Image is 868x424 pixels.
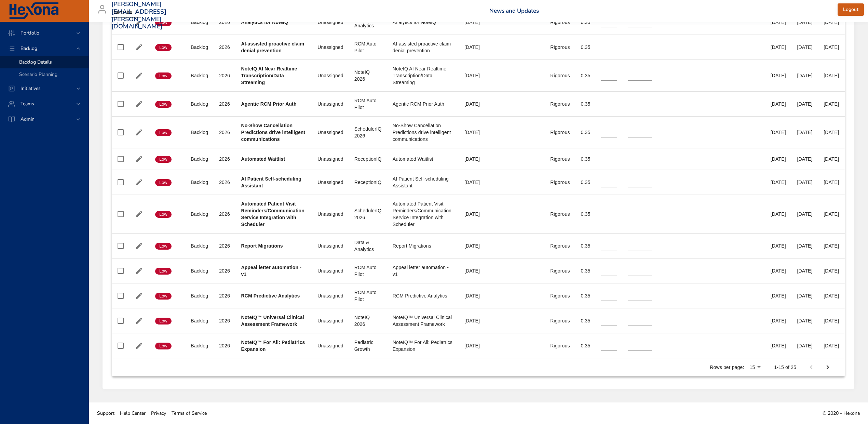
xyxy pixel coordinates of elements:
div: [DATE] [464,242,490,249]
div: 2026 [219,129,230,136]
div: Data & Analytics [354,239,382,253]
div: Unassigned [317,292,343,299]
span: Initiatives [15,85,46,92]
a: Terms of Service [169,406,209,421]
span: Low [155,243,172,249]
b: RCM Predictive Analytics [241,293,300,299]
div: Unassigned [317,267,343,274]
div: SchedulerIQ 2026 [354,207,382,221]
div: Pediatric Growth [354,339,382,353]
button: Edit Project Details [134,316,144,326]
div: [DATE] [771,179,786,186]
div: Unassigned [317,19,343,26]
div: RCM Auto Pilot [354,289,382,303]
b: NoteIQ AI Near Realtime Transcription/Data Streaming [241,66,297,85]
div: 0.35 [581,317,591,324]
span: Low [155,156,172,162]
p: Rows per page: [710,364,744,371]
img: Hexona [8,2,59,19]
div: Rigorous [550,179,570,186]
div: [DATE] [824,342,839,349]
div: 2026 [219,44,230,51]
div: [DATE] [824,242,839,249]
div: Backlog [191,317,208,324]
div: Rigorous [550,101,570,107]
div: [DATE] [464,44,490,51]
div: [DATE] [464,179,490,186]
span: Privacy [151,410,166,416]
div: Backlog [191,179,208,186]
b: Analytics for NoteIQ [241,19,288,25]
div: Backlog [191,242,208,249]
div: 0.35 [581,156,591,162]
div: [DATE] [771,156,786,162]
div: 0.35 [581,19,591,26]
div: 2026 [219,156,230,162]
div: [DATE] [797,267,813,274]
span: Help Center [120,410,146,416]
div: [DATE] [464,129,490,136]
div: [DATE] [771,19,786,26]
div: AI Patient Self-scheduling Assistant [393,175,453,189]
span: Scenario Planning [19,71,57,78]
div: [DATE] [771,292,786,299]
span: Low [155,211,172,217]
div: AI-assisted proactive claim denial prevention [393,40,453,54]
div: Rigorous [550,267,570,274]
div: 2026 [219,101,230,107]
div: Rigorous [550,44,570,51]
div: 15 [747,362,763,373]
button: Edit Project Details [134,177,144,187]
div: [DATE] [464,72,490,79]
div: 2026 [219,72,230,79]
span: Low [155,73,172,79]
div: Automated Waitlist [393,156,453,162]
div: 0.35 [581,211,591,217]
button: Edit Project Details [134,70,144,81]
div: Raintree [111,7,141,18]
div: 2026 [219,179,230,186]
b: AI-assisted proactive claim denial prevention [241,41,304,53]
a: Help Center [117,406,148,421]
div: Unassigned [317,129,343,136]
div: [DATE] [797,19,813,26]
div: Analytics for NoteIQ [393,19,453,26]
div: [DATE] [771,129,786,136]
span: Portfolio [15,30,45,36]
div: [DATE] [824,72,839,79]
div: Rigorous [550,292,570,299]
div: Unassigned [317,156,343,162]
div: [DATE] [464,211,490,217]
div: [DATE] [464,342,490,349]
div: Rigorous [550,242,570,249]
div: [DATE] [464,317,490,324]
div: NoteIQ AI Near Realtime Transcription/Data Streaming [393,65,453,86]
div: NoteIQ™ For All: Pediatrics Expansion [393,339,453,353]
div: [DATE] [797,44,813,51]
div: [DATE] [771,211,786,217]
button: Edit Project Details [134,99,144,109]
div: 0.35 [581,129,591,136]
div: 2026 [219,267,230,274]
div: [DATE] [824,44,839,51]
div: ReceptionIQ [354,156,382,162]
button: Edit Project Details [134,291,144,301]
span: Terms of Service [172,410,207,416]
span: Teams [15,101,40,107]
div: [DATE] [464,267,490,274]
button: Edit Project Details [134,154,144,164]
div: Rigorous [550,72,570,79]
div: 0.35 [581,72,591,79]
span: Low [155,293,172,299]
div: [DATE] [797,211,813,217]
b: Report Migrations [241,243,283,249]
h3: [PERSON_NAME][EMAIL_ADDRESS][PERSON_NAME][DOMAIN_NAME] [111,1,166,30]
span: Low [155,343,172,349]
div: [DATE] [771,317,786,324]
span: Backlog [15,45,43,52]
div: Rigorous [550,156,570,162]
div: Unassigned [317,317,343,324]
button: Logout [838,3,864,16]
span: Low [155,130,172,136]
div: 0.35 [581,179,591,186]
